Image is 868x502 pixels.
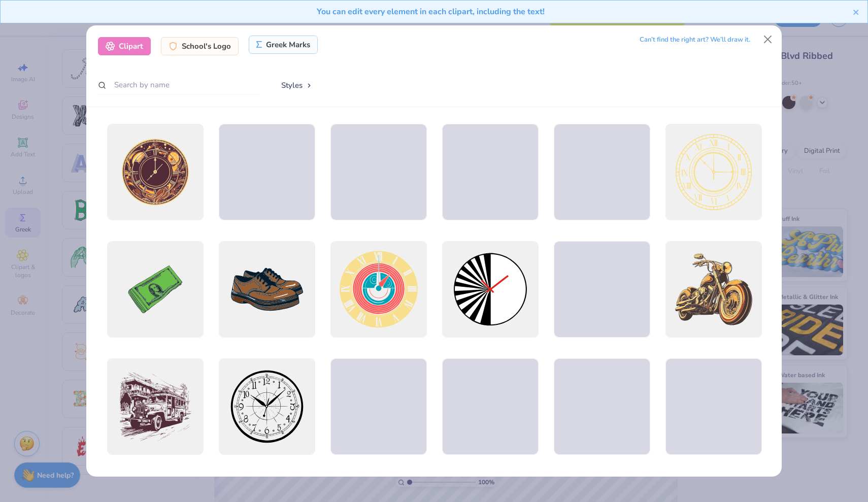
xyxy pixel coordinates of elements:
button: close [853,6,860,18]
div: Can’t find the right art? We’ll draw it. [640,31,750,49]
div: Clipart [98,37,151,55]
div: School's Logo [161,37,239,55]
button: Styles [271,76,323,95]
div: Greek Marks [249,36,318,54]
div: You can edit every element in each clipart, including the text! [8,6,853,18]
button: Close [758,30,778,49]
input: Search by name [98,76,260,94]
